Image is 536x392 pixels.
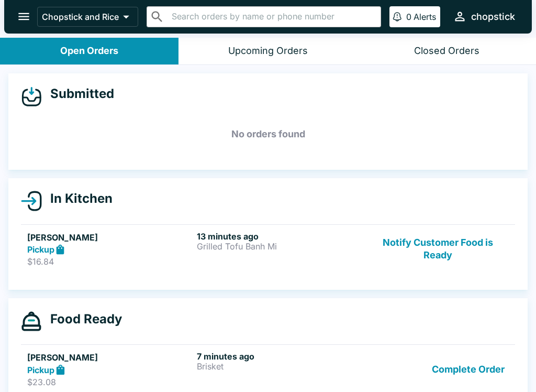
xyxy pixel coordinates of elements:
[27,365,54,375] strong: Pickup
[10,3,37,30] button: open drawer
[197,362,362,371] p: Brisket
[197,351,362,362] h6: 7 minutes ago
[197,242,362,251] p: Grilled Tofu Banh Mi
[27,256,193,267] p: $16.84
[21,115,515,153] h5: No orders found
[414,12,436,22] p: Alerts
[169,9,376,24] input: Search orders by name or phone number
[42,12,119,22] p: Chopstick and Rice
[27,231,193,244] h5: [PERSON_NAME]
[37,7,138,27] button: Chopstick and Rice
[27,351,193,364] h5: [PERSON_NAME]
[42,191,113,206] h4: In Kitchen
[42,86,114,102] h4: Submitted
[414,45,479,57] div: Closed Orders
[406,12,411,22] p: 0
[428,351,509,387] button: Complete Order
[197,231,362,242] h6: 13 minutes ago
[471,10,515,23] div: chopstick
[21,224,515,274] a: [PERSON_NAME]Pickup$16.8413 minutes agoGrilled Tofu Banh MiNotify Customer Food is Ready
[449,5,519,28] button: chopstick
[27,244,54,255] strong: Pickup
[60,45,118,57] div: Open Orders
[27,377,193,387] p: $23.08
[228,45,308,57] div: Upcoming Orders
[367,231,509,267] button: Notify Customer Food is Ready
[42,311,122,327] h4: Food Ready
